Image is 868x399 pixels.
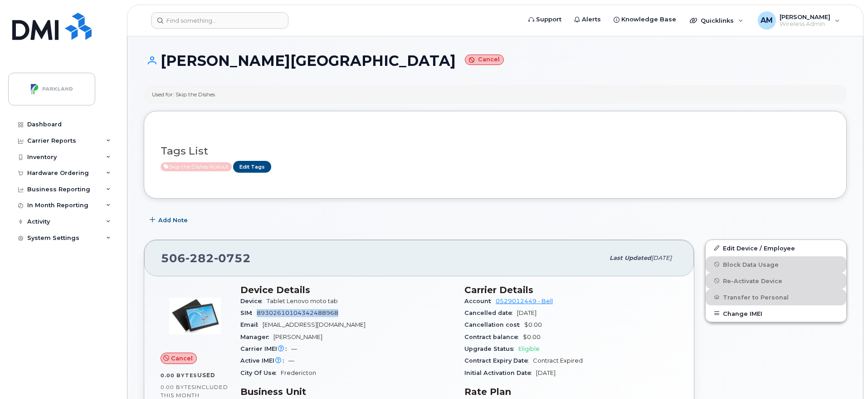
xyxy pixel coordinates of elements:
[464,321,524,328] span: Cancellation cost
[168,289,222,344] img: image20231002-3703462-1j1naf.jpeg
[267,298,338,304] span: Tablet Lenovo moto tab
[536,369,556,376] span: [DATE]
[161,384,195,390] span: 0.00 Bytes
[240,334,273,340] span: Manager
[723,277,782,284] span: Re-Activate Device
[161,384,228,399] span: included this month
[288,357,294,364] span: —
[517,309,536,316] span: [DATE]
[158,216,188,224] span: Add Note
[496,298,553,304] a: 0529012449 - Bell
[518,345,540,352] span: Eligible
[706,305,846,322] button: Change IMEI
[240,357,288,364] span: Active IMEI
[185,251,214,265] span: 282
[291,345,297,352] span: —
[171,354,193,363] span: Cancel
[240,298,267,304] span: Device
[197,372,215,379] span: used
[464,334,523,340] span: Contract balance
[214,251,251,265] span: 0752
[273,334,322,340] span: [PERSON_NAME]
[240,369,281,376] span: City Of Use
[610,254,651,261] span: Last updated
[144,212,195,229] button: Add Note
[706,273,846,289] button: Re-Activate Device
[240,345,291,352] span: Carrier IMEI
[161,145,830,157] h3: Tags List
[161,251,251,265] span: 506
[464,298,496,304] span: Account
[464,284,678,295] h3: Carrier Details
[464,345,518,352] span: Upgrade Status
[240,309,257,316] span: SIM
[240,386,454,397] h3: Business Unit
[144,53,847,69] h1: [PERSON_NAME][GEOGRAPHIC_DATA]
[706,256,846,273] button: Block Data Usage
[464,386,678,397] h3: Rate Plan
[240,321,263,328] span: Email
[464,369,536,376] span: Initial Activation Date
[706,289,846,305] button: Transfer to Personal
[233,161,271,172] a: Edit Tags
[161,372,197,379] span: 0.00 Bytes
[464,357,533,364] span: Contract Expiry Date
[152,90,215,98] div: Used for: Skip the Dishes
[161,162,232,171] span: Active
[523,334,541,340] span: $0.00
[465,55,504,65] small: Cancel
[464,309,517,316] span: Cancelled date
[706,240,846,256] a: Edit Device / Employee
[263,321,366,328] span: [EMAIL_ADDRESS][DOMAIN_NAME]
[257,309,338,316] span: 89302610104342488968
[281,369,316,376] span: Fredericton
[524,321,542,328] span: $0.00
[533,357,583,364] span: Contract Expired
[240,284,454,295] h3: Device Details
[651,254,672,261] span: [DATE]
